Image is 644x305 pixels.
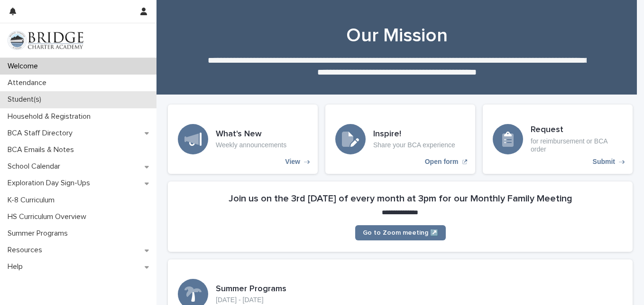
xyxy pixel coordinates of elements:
[531,137,623,153] p: for reimbursement or BCA order
[4,95,49,104] p: Student(s)
[4,145,82,154] p: BCA Emails & Notes
[4,162,68,171] p: School Calendar
[216,129,286,140] h3: What's New
[325,105,475,174] a: Open form
[216,296,286,304] p: [DATE] - [DATE]
[4,196,62,205] p: K-8 Curriculum
[355,225,446,240] a: Go to Zoom meeting ↗️
[4,112,98,121] p: Household & Registration
[4,229,75,238] p: Summer Programs
[166,24,627,47] h1: Our Mission
[593,158,615,166] p: Submit
[4,179,98,188] p: Exploration Day Sign-Ups
[425,158,459,166] p: Open form
[216,284,286,295] h3: Summer Programs
[4,262,30,271] p: Help
[363,229,438,236] span: Go to Zoom meeting ↗️
[4,78,54,87] p: Attendance
[4,129,80,138] p: BCA Staff Directory
[531,125,623,135] h3: Request
[4,212,94,221] p: HS Curriculum Overview
[229,193,572,204] h2: Join us on the 3rd [DATE] of every month at 3pm for our Monthly Family Meeting
[168,105,318,174] a: View
[4,246,50,255] p: Resources
[8,31,83,50] img: V1C1m3IdTEidaUdm9Hs0
[483,105,633,174] a: Submit
[373,129,455,140] h3: Inspire!
[373,141,455,149] p: Share your BCA experience
[4,62,46,71] p: Welcome
[216,141,286,149] p: Weekly announcements
[285,158,300,166] p: View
